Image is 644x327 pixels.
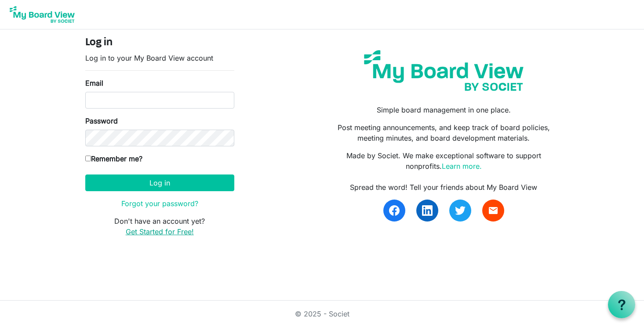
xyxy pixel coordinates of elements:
p: Post meeting announcements, and keep track of board policies, meeting minutes, and board developm... [328,122,559,143]
div: Spread the word! Tell your friends about My Board View [328,182,559,193]
a: Learn more. [442,162,482,171]
img: My Board View Logo [7,4,77,25]
a: email [482,200,504,222]
span: email [488,205,498,216]
h4: Log in [85,36,234,49]
a: © 2025 - Societ [295,309,349,318]
input: Remember me? [85,156,91,161]
img: facebook.svg [389,205,400,216]
label: Email [85,78,103,88]
label: Remember me? [85,153,142,164]
img: my-board-view-societ.svg [357,44,530,98]
img: twitter.svg [455,205,466,216]
p: Simple board management in one place. [328,105,559,115]
a: Get Started for Free! [126,227,194,236]
p: Log in to your My Board View account [85,53,234,63]
img: linkedin.svg [422,205,433,216]
button: Log in [85,174,234,191]
p: Made by Societ. We make exceptional software to support nonprofits. [328,150,559,171]
p: Don't have an account yet? [85,216,234,237]
a: Forgot your password? [121,199,198,208]
label: Password [85,116,118,126]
